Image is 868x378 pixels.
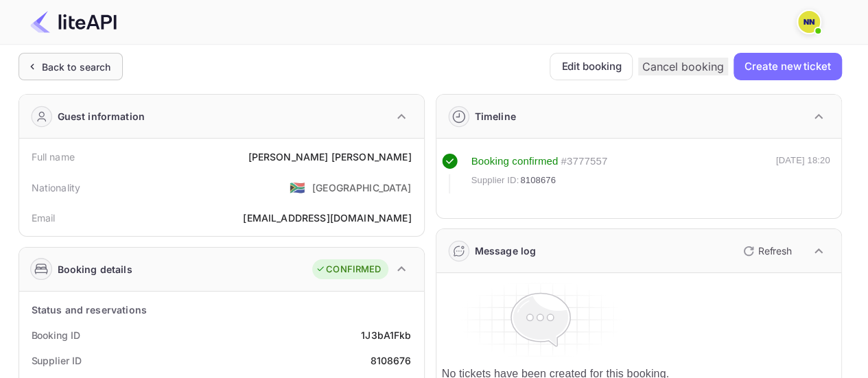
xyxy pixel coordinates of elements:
div: Nationality [32,180,81,195]
span: Supplier ID: [471,174,519,187]
img: LiteAPI Logo [30,11,117,33]
button: Refresh [735,240,797,262]
div: [DATE] 18:20 [776,154,830,193]
button: Cancel booking [638,58,728,75]
div: Status and reservations [32,303,147,317]
p: Refresh [758,244,792,258]
div: Back to search [42,60,111,74]
div: Timeline [475,109,516,123]
div: Email [32,211,56,225]
button: Create new ticket [734,53,841,80]
span: 8108676 [520,174,556,187]
div: Booking confirmed [471,154,559,169]
div: Supplier ID [32,353,82,368]
div: Booking details [58,262,132,276]
div: [PERSON_NAME] [PERSON_NAME] [248,150,411,164]
div: CONFIRMED [316,263,381,276]
div: 8108676 [370,353,411,368]
div: Message log [475,244,537,258]
div: Booking ID [32,328,80,342]
div: Guest information [58,109,145,123]
div: Full name [32,150,75,164]
button: Edit booking [550,53,633,80]
div: [GEOGRAPHIC_DATA] [312,180,412,195]
img: N/A N/A [798,11,820,33]
div: [EMAIL_ADDRESS][DOMAIN_NAME] [243,211,411,225]
div: 1J3bA1Fkb [361,328,411,342]
span: United States [290,175,305,200]
div: # 3777557 [561,154,607,169]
